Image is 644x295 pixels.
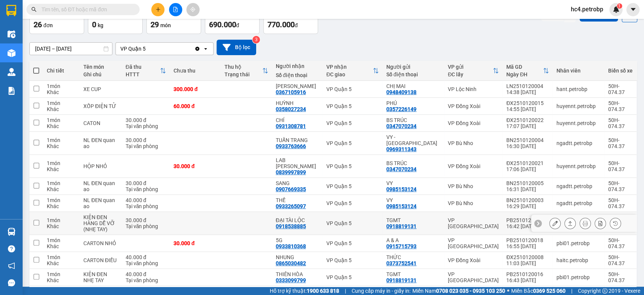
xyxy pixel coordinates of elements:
[47,237,76,243] div: 1 món
[276,277,306,283] div: 0333099799
[126,197,166,203] div: 40.000 đ
[276,89,306,95] div: 0367105916
[386,197,440,203] div: VY
[386,166,417,172] div: 0347070234
[126,223,166,229] div: Tại văn phòng
[506,89,549,95] div: 14:38 [DATE]
[263,7,318,34] button: Chưa thu770.000đ
[59,6,135,25] div: VP [GEOGRAPHIC_DATA]
[47,137,76,143] div: 1 món
[556,68,601,74] div: Nhân viên
[92,20,96,29] span: 0
[47,123,76,129] div: Khác
[506,123,549,129] div: 17:07 [DATE]
[506,277,549,283] div: 16:43 [DATE]
[270,287,339,295] span: Hỗ trợ kỹ thuật:
[155,7,161,12] span: plus
[326,71,373,77] div: ĐC giao
[556,140,601,146] div: ngadtt.petrobp
[295,22,298,28] span: đ
[448,64,493,70] div: VP gửi
[8,228,15,236] img: warehouse-icon
[276,106,306,112] div: 0358027234
[47,117,76,123] div: 1 món
[506,143,549,149] div: 16:30 [DATE]
[47,260,76,266] div: Khác
[506,106,549,112] div: 14:55 [DATE]
[386,106,417,112] div: 0357226149
[307,288,339,294] strong: 1900 633 818
[6,25,54,43] div: LAB VCM DENTAL
[8,68,15,76] img: warehouse-icon
[565,5,609,14] span: hc4.petrobp
[276,100,319,106] div: HUỲNH
[556,240,601,246] div: pbi01.petrobp
[276,260,306,266] div: 0865030482
[326,120,379,126] div: VP Quận 5
[276,203,306,209] div: 0933265097
[83,220,118,232] div: HÀNG DỄ VỠ (NHẸ TAY)
[326,64,373,70] div: VP nhận
[608,254,633,266] div: 50H-074.37
[506,166,549,172] div: 17:06 [DATE]
[436,288,505,294] strong: 0708 023 035 - 0935 103 250
[386,64,440,70] div: Người gửi
[326,140,379,146] div: VP Quận 5
[8,245,15,252] span: question-circle
[386,83,440,89] div: CHỊ MAI
[613,6,619,13] img: icon-new-feature
[386,203,417,209] div: 0985153124
[276,137,319,143] div: TUẤN TRANG
[6,7,18,15] span: Gửi:
[276,83,319,89] div: TRỌNG HIẾU
[160,22,171,28] span: món
[47,166,76,172] div: Khác
[47,100,76,106] div: 1 món
[386,89,417,95] div: 0948409138
[205,7,260,34] button: Đã thu690.000đ
[386,123,417,129] div: 0347070234
[217,40,256,55] button: Bộ lọc
[267,20,295,29] span: 770.000
[276,157,319,169] div: LAB HẢI ĐĂNG
[276,143,306,149] div: 0933763666
[83,86,118,92] div: XE CUP
[326,220,379,226] div: VP Quận 5
[169,3,182,16] button: file-add
[608,160,633,172] div: 50H-074.37
[126,143,166,149] div: Tại văn phòng
[626,3,639,16] button: caret-down
[326,163,379,169] div: VP Quận 5
[556,200,601,206] div: ngadtt.petrobp
[503,61,553,81] th: Toggle SortBy
[506,64,543,70] div: Mã GD
[608,83,633,95] div: 50H-074.37
[386,271,440,277] div: TGMT
[276,186,306,192] div: 0907669335
[83,214,118,220] div: KIỆN ĐEN
[511,287,566,295] span: Miền Bắc
[386,217,440,223] div: TGMT
[276,180,319,186] div: SANG
[83,103,118,109] div: XỐP ĐIỆN TỬ
[448,163,499,169] div: VP Đồng Xoài
[326,257,379,263] div: VP Quận 5
[448,71,493,77] div: ĐC lấy
[506,186,549,192] div: 16:31 [DATE]
[448,183,499,189] div: VP Bù Nho
[448,271,499,283] div: VP [GEOGRAPHIC_DATA]
[326,200,379,206] div: VP Quận 5
[602,288,607,293] span: copyright
[83,271,118,277] div: KIỆN ĐEN
[43,22,53,28] span: đơn
[506,271,549,277] div: PB2510120016
[506,243,549,249] div: 16:55 [DATE]
[194,46,200,52] svg: Clear value
[276,169,306,175] div: 0839997899
[126,277,166,283] div: Tại văn phòng
[386,260,417,266] div: 0373752541
[83,120,118,126] div: CATON
[608,180,633,192] div: 50H-074.37
[47,106,76,112] div: Khác
[618,3,621,9] span: 1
